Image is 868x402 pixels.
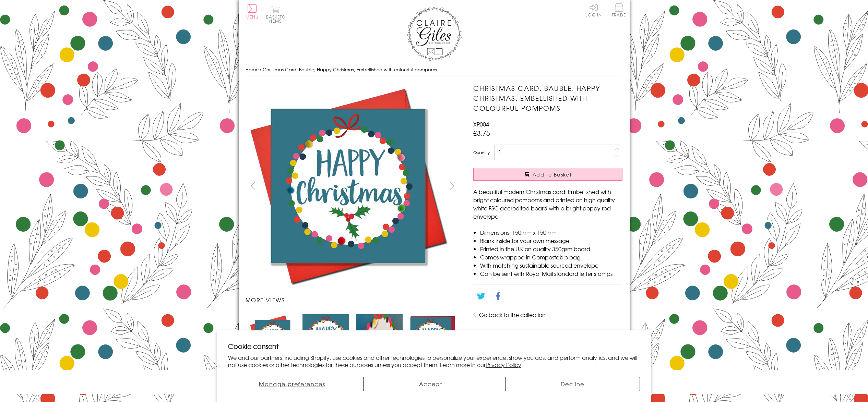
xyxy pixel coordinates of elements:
a: Log In [585,3,602,17]
button: Add to Basket [473,168,622,181]
label: Quantity [473,149,490,156]
img: Claire Giles Greetings Cards [407,7,462,61]
li: Printed in the U.K on quality 350gsm board [480,245,622,253]
img: Christmas Card, Bauble, Happy Christmas, Embellished with colourful pompoms [302,314,349,361]
span: Menu [246,14,259,20]
li: Carousel Page 1 (Current Slide) [246,311,299,366]
button: Accept [363,377,498,391]
h2: Cookie consent [228,341,640,351]
img: Christmas Card, Bauble, Happy Christmas, Embellished with colourful pompoms [460,83,665,289]
button: Menu [246,4,259,19]
button: Manage preferences [228,377,356,391]
span: › [260,66,261,73]
img: Christmas Card, Bauble, Happy Christmas, Embellished with colourful pompoms [245,83,451,289]
img: Christmas Card, Bauble, Happy Christmas, Embellished with colourful pompoms [249,314,296,361]
li: Comes wrapped in Compostable bag [480,253,622,261]
img: Christmas Card, Bauble, Happy Christmas, Embellished with colourful pompoms [356,314,403,362]
nav: breadcrumbs [246,63,623,77]
button: Decline [505,377,640,391]
li: Carousel Page 3 [353,311,406,366]
li: Carousel Page 4 [406,311,460,366]
h3: More views [246,296,460,304]
h1: Christmas Card, Bauble, Happy Christmas, Embellished with colourful pompoms [473,83,622,113]
span: 0 items [269,14,285,24]
span: Trade [612,3,626,17]
p: We and our partners, including Shopify, use cookies and other technologies to personalize your ex... [228,354,640,368]
span: Christmas Card, Bauble, Happy Christmas, Embellished with colourful pompoms [263,66,437,73]
span: XP004 [473,120,489,128]
span: £3.75 [473,128,490,138]
li: Carousel Page 2 [299,311,353,366]
button: prev [246,178,261,193]
button: next [444,178,460,193]
li: With matching sustainable sourced envelope [480,261,622,269]
a: Go back to the collection [479,310,546,319]
a: Trade [612,3,626,18]
a: Home [246,66,259,73]
img: Christmas Card, Bauble, Happy Christmas, Embellished with colourful pompoms [409,314,456,361]
p: A beautiful modern Christmas card. Embellished with bright coloured pompoms and printed on high q... [473,187,622,220]
span: Add to Basket [533,171,572,178]
li: Can be sent with Royal Mail standard letter stamps [480,269,622,278]
button: Basket0 items [266,5,285,23]
li: Blank inside for your own message [480,236,622,245]
li: Dimensions: 150mm x 150mm [480,228,622,236]
a: Privacy Policy [486,361,521,369]
span: Manage preferences [259,380,325,388]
